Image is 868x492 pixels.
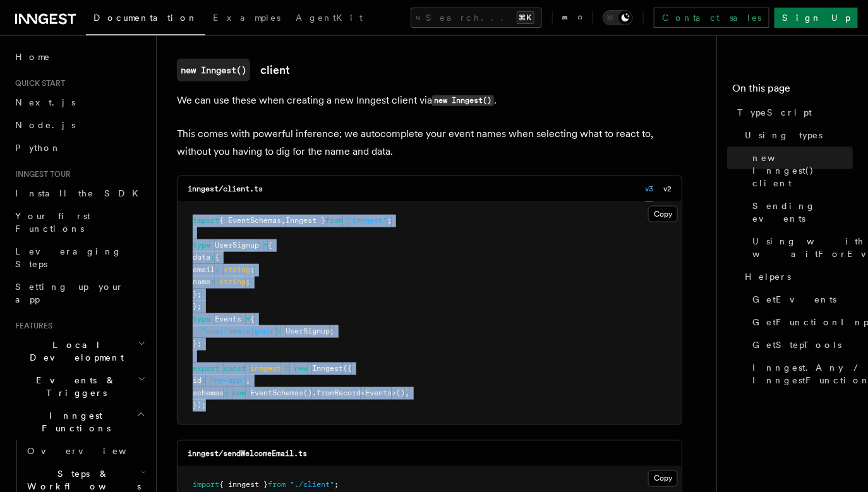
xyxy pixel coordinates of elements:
[219,277,246,286] span: string
[246,376,250,385] span: ,
[10,339,138,364] span: Local Development
[193,400,206,409] span: });
[93,13,198,23] span: Documentation
[224,388,228,397] span: :
[343,364,352,373] span: ({
[193,216,219,225] span: import
[188,449,307,458] code: inngest/sendWelcomeEmail.ts
[10,205,148,240] a: Your first Functions
[193,277,210,286] span: name
[10,136,148,159] a: Python
[747,333,853,356] a: GetStepTools
[232,388,246,397] span: new
[213,13,280,23] span: Examples
[15,282,124,304] span: Setting up your app
[10,240,148,275] a: Leveraging Steps
[347,216,387,225] span: "inngest"
[286,216,325,225] span: Inngest }
[268,481,286,489] span: from
[10,333,148,369] button: Local Development
[202,376,206,385] span: :
[648,471,678,487] button: Copy
[290,481,334,489] span: "./client"
[219,481,268,489] span: { inngest }
[15,51,51,63] span: Home
[303,388,312,397] span: ()
[277,327,281,335] span: :
[250,265,255,274] span: ;
[193,388,224,397] span: schemas
[246,277,250,286] span: ;
[334,481,339,489] span: ;
[747,230,853,265] a: Using with waitForEvent
[432,95,494,106] code: new Inngest()
[411,8,542,28] button: Search...⌘K
[296,13,363,23] span: AgentKit
[392,388,405,397] span: >()
[250,388,303,397] span: EventSchemas
[10,409,136,435] span: Inngest Functions
[193,253,210,261] span: data
[747,288,853,311] a: GetEvents
[10,114,148,136] a: Node.js
[193,302,202,311] span: };
[177,125,682,160] p: This comes with powerful inference; we autocomplete your event names when selecting what to react...
[10,182,148,205] a: Install the SDK
[10,369,148,404] button: Events & Triggers
[286,327,330,335] span: UserSignup
[645,176,653,202] button: v3
[365,388,392,397] span: Events
[86,4,205,35] a: Documentation
[740,124,853,147] a: Using types
[193,315,210,323] span: type
[27,446,157,456] span: Overview
[193,481,219,489] span: import
[732,81,853,101] h4: On this page
[740,265,853,288] a: Helpers
[747,195,853,230] a: Sending events
[752,152,853,189] span: new Inngest() client
[732,101,853,124] a: TypeScript
[281,216,286,225] span: ,
[250,315,255,323] span: {
[10,169,71,179] span: Inngest tour
[10,374,138,399] span: Events & Triggers
[246,315,250,323] span: =
[224,265,250,274] span: string
[193,364,219,373] span: export
[752,293,836,306] span: GetEvents
[224,364,246,373] span: const
[747,356,853,392] a: Inngest.Any / InngestFunction.Any
[263,241,268,249] span: =
[312,364,343,373] span: Inngest
[268,241,272,249] span: {
[663,176,672,202] button: v2
[648,206,678,222] button: Copy
[177,59,290,81] a: new Inngest()client
[286,364,290,373] span: =
[210,277,215,286] span: :
[775,8,858,28] a: Sign Up
[745,270,791,283] span: Helpers
[15,188,146,198] span: Install the SDK
[294,364,308,373] span: new
[10,404,148,440] button: Inngest Functions
[10,78,65,88] span: Quick start
[752,339,841,351] span: GetStepTools
[15,246,122,269] span: Leveraging Steps
[405,388,409,397] span: ,
[361,388,365,397] span: <
[517,11,534,24] kbd: ⌘K
[747,147,853,195] a: new Inngest() client
[15,97,75,107] span: Next.js
[193,290,202,299] span: };
[325,216,343,225] span: from
[654,8,769,28] a: Contact sales
[387,216,392,225] span: ;
[215,253,219,261] span: {
[177,59,250,81] code: new Inngest()
[215,265,219,274] span: :
[193,265,215,274] span: email
[747,311,853,333] a: GetFunctionInput
[215,241,259,249] span: UserSignup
